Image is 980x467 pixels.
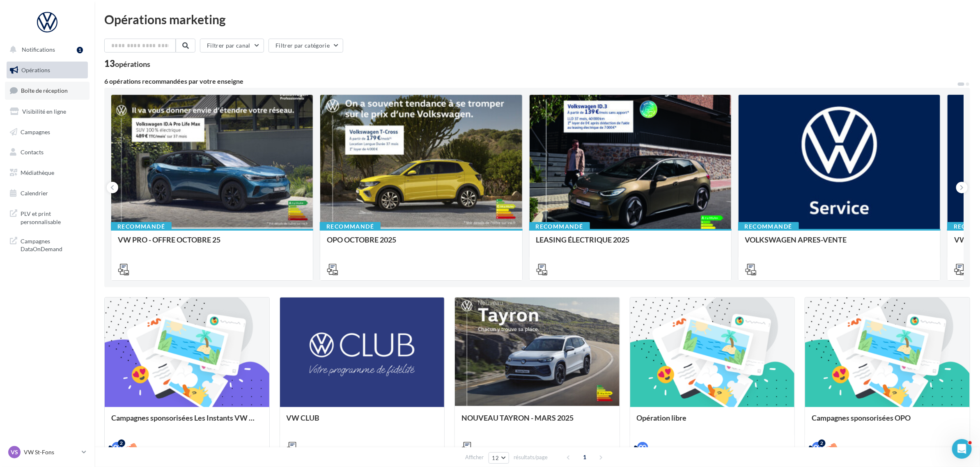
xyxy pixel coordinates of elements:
div: 2 [118,440,125,447]
div: Recommandé [529,222,590,231]
span: Médiathèque [21,169,54,176]
div: opérations [115,60,150,68]
div: NOUVEAU TAYRON - MARS 2025 [461,414,613,430]
a: Médiathèque [5,164,90,181]
div: Recommandé [738,222,799,231]
button: Filtrer par catégorie [269,39,343,53]
a: Boîte de réception [5,82,90,99]
p: VW St-Fons [24,448,78,456]
a: Calendrier [5,185,90,202]
span: VS [11,448,18,456]
iframe: Intercom live chat [952,439,972,459]
div: Opération libre [637,414,788,430]
button: Notifications 1 [5,41,86,58]
a: PLV et print personnalisable [5,205,90,229]
div: 6 opérations recommandées par votre enseigne [104,78,957,85]
div: OPO OCTOBRE 2025 [327,236,515,252]
span: Campagnes DataOnDemand [21,236,85,253]
div: Campagnes sponsorisées OPO [812,414,963,430]
div: LEASING ÉLECTRIQUE 2025 [536,236,725,252]
span: Afficher [466,453,484,461]
div: VOLKSWAGEN APRES-VENTE [745,236,934,252]
div: 1 [77,47,83,53]
span: Boîte de réception [21,87,68,94]
span: PLV et print personnalisable [21,208,85,226]
span: Campagnes [21,128,50,135]
a: Opérations [5,62,90,79]
a: Campagnes [5,124,90,141]
button: 12 [489,452,510,464]
span: résultats/page [514,453,548,461]
button: Filtrer par canal [200,39,264,53]
a: Visibilité en ligne [5,103,90,120]
span: 12 [492,455,499,461]
span: Notifications [22,46,55,53]
div: Recommandé [320,222,381,231]
div: VW PRO - OFFRE OCTOBRE 25 [118,236,306,252]
div: VW CLUB [287,414,438,430]
div: 13 [104,59,150,68]
a: Contacts [5,144,90,161]
div: Opérations marketing [104,13,970,25]
a: VS VW St-Fons [7,444,88,460]
span: Contacts [21,149,44,156]
span: Visibilité en ligne [22,108,66,115]
span: 1 [578,451,591,464]
a: Campagnes DataOnDemand [5,232,90,256]
div: Recommandé [111,222,172,231]
div: Campagnes sponsorisées Les Instants VW Octobre [111,414,263,430]
span: Opérations [21,66,50,73]
span: Calendrier [21,190,48,197]
div: 2 [818,440,826,447]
